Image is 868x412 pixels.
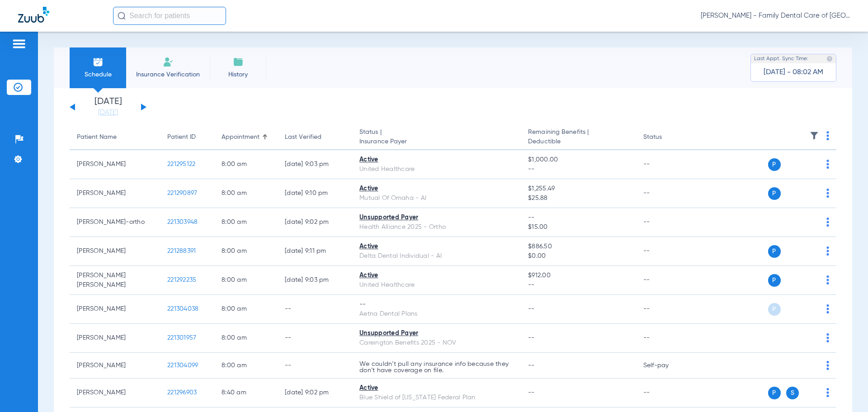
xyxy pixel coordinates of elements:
[528,165,628,174] span: --
[359,338,514,348] div: Careington Benefits 2025 - NOV
[768,245,781,258] span: P
[359,213,514,223] div: Unsupported Payer
[826,333,829,342] img: group-dot-blue.svg
[167,219,198,225] span: 221303948
[810,131,819,140] img: filter.svg
[359,184,514,194] div: Active
[636,208,697,237] td: --
[359,251,514,261] div: Delta Dental Individual - AI
[163,57,174,67] img: Manual Insurance Verification
[222,133,259,142] div: Appointment
[70,208,160,237] td: [PERSON_NAME]-ortho
[754,54,808,63] span: Last Appt. Sync Time:
[167,161,195,167] span: 221295122
[636,179,697,208] td: --
[167,133,207,142] div: Patient ID
[77,133,153,142] div: Patient Name
[636,150,697,179] td: --
[70,150,160,179] td: [PERSON_NAME]
[359,271,514,280] div: Active
[167,306,198,312] span: 221304038
[359,329,514,338] div: Unsupported Payer
[359,280,514,290] div: United Healthcare
[278,266,352,295] td: [DATE] 9:03 PM
[133,70,203,79] span: Insurance Verification
[70,237,160,266] td: [PERSON_NAME]
[528,389,535,396] span: --
[826,160,829,169] img: group-dot-blue.svg
[768,387,781,399] span: P
[826,218,829,227] img: group-dot-blue.svg
[786,387,799,399] span: S
[768,187,781,200] span: P
[81,108,135,117] a: [DATE]
[70,295,160,324] td: [PERSON_NAME]
[77,133,117,142] div: Patient Name
[359,393,514,403] div: Blue Shield of [US_STATE] Federal Plan
[636,237,697,266] td: --
[359,309,514,319] div: Aetna Dental Plans
[167,335,196,341] span: 221301957
[233,57,244,67] img: History
[214,208,278,237] td: 8:00 AM
[826,304,829,313] img: group-dot-blue.svg
[826,246,829,256] img: group-dot-blue.svg
[826,361,829,370] img: group-dot-blue.svg
[359,384,514,393] div: Active
[222,133,270,142] div: Appointment
[70,179,160,208] td: [PERSON_NAME]
[636,379,697,407] td: --
[359,165,514,174] div: United Healthcare
[12,38,26,49] img: hamburger-icon
[278,237,352,266] td: [DATE] 9:11 PM
[528,306,535,312] span: --
[528,242,628,251] span: $886.50
[528,280,628,290] span: --
[70,324,160,353] td: [PERSON_NAME]
[167,277,196,283] span: 221292235
[93,57,104,67] img: Schedule
[826,56,833,62] img: last sync help info
[528,194,628,203] span: $25.88
[81,97,135,117] li: [DATE]
[167,133,196,142] div: Patient ID
[76,70,119,79] span: Schedule
[167,248,196,254] span: 221288391
[278,379,352,407] td: [DATE] 9:02 PM
[826,131,829,140] img: group-dot-blue.svg
[285,133,321,142] div: Last Verified
[636,353,697,379] td: Self-pay
[359,300,514,309] div: --
[528,251,628,261] span: $0.00
[278,324,352,353] td: --
[528,184,628,194] span: $1,255.49
[826,189,829,198] img: group-dot-blue.svg
[278,179,352,208] td: [DATE] 9:10 PM
[528,362,535,369] span: --
[636,324,697,353] td: --
[701,11,850,20] span: [PERSON_NAME] - Family Dental Care of [GEOGRAPHIC_DATA]
[214,179,278,208] td: 8:00 AM
[826,275,829,284] img: group-dot-blue.svg
[768,303,781,316] span: P
[214,266,278,295] td: 8:00 AM
[70,353,160,379] td: [PERSON_NAME]
[528,335,535,341] span: --
[18,7,49,23] img: Zuub Logo
[528,271,628,280] span: $912.00
[214,353,278,379] td: 8:00 AM
[214,379,278,407] td: 8:40 AM
[826,388,829,397] img: group-dot-blue.svg
[214,237,278,266] td: 8:00 AM
[352,125,521,150] th: Status |
[214,295,278,324] td: 8:00 AM
[764,68,823,77] span: [DATE] - 08:02 AM
[359,137,514,147] span: Insurance Payer
[636,266,697,295] td: --
[285,133,345,142] div: Last Verified
[359,223,514,232] div: Health Alliance 2025 - Ortho
[768,274,781,287] span: P
[359,242,514,251] div: Active
[70,379,160,407] td: [PERSON_NAME]
[118,12,126,20] img: Search Icon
